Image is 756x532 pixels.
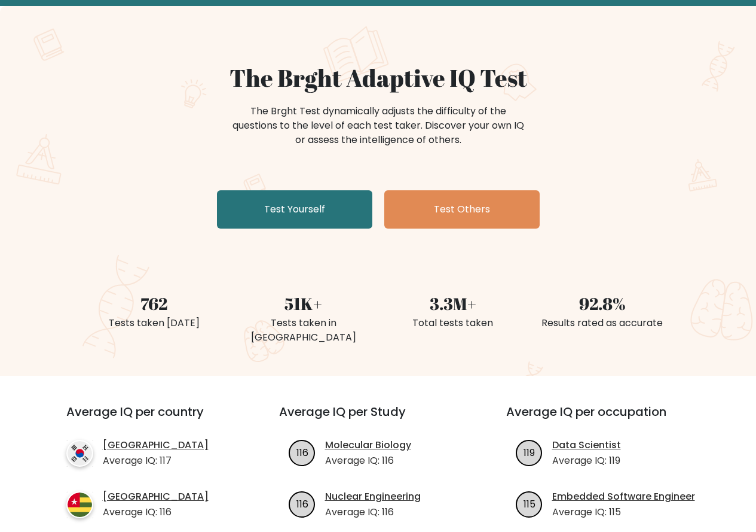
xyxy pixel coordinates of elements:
a: Molecular Biology [325,438,411,452]
p: Average IQ: 116 [103,505,209,519]
p: Average IQ: 116 [325,505,421,519]
h3: Average IQ per Study [279,405,478,433]
div: Results rated as accurate [535,316,670,330]
h1: The Brght Adaptive IQ Test [87,63,670,92]
p: Average IQ: 115 [552,505,695,519]
a: [GEOGRAPHIC_DATA] [103,438,209,452]
div: Tests taken in [GEOGRAPHIC_DATA] [236,316,371,345]
div: 762 [87,291,222,316]
text: 119 [524,445,535,459]
img: country [66,440,93,467]
text: 116 [296,497,308,510]
div: Tests taken [DATE] [87,316,222,330]
text: 115 [523,497,535,510]
div: 92.8% [535,291,670,316]
p: Average IQ: 116 [325,454,411,468]
a: [GEOGRAPHIC_DATA] [103,490,209,504]
div: The Brght Test dynamically adjusts the difficulty of the questions to the level of each test take... [229,104,528,147]
img: country [66,491,93,518]
a: Test Yourself [217,190,372,229]
a: Nuclear Engineering [325,490,421,504]
div: 51K+ [236,291,371,316]
a: Data Scientist [552,438,621,452]
text: 116 [296,445,308,459]
h3: Average IQ per country [66,405,236,433]
p: Average IQ: 117 [103,454,209,468]
h3: Average IQ per occupation [506,405,705,433]
div: Total tests taken [385,316,521,330]
a: Test Others [384,190,540,229]
p: Average IQ: 119 [552,454,621,468]
a: Embedded Software Engineer [552,490,695,504]
div: 3.3M+ [385,291,521,316]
